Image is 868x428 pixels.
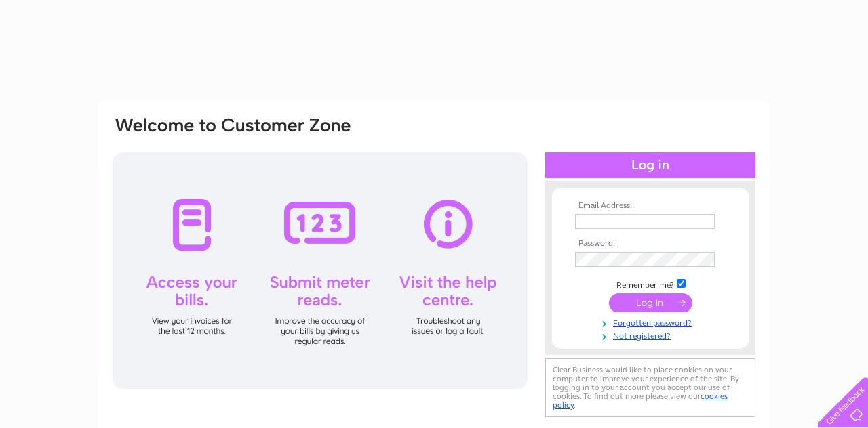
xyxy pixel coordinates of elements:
[553,391,728,410] a: cookies policy
[572,277,729,291] td: Remember me?
[545,358,755,417] div: Clear Business would like to place cookies on your computer to improve your experience of the sit...
[572,239,729,249] th: Password:
[609,293,692,312] input: Submit
[572,201,729,211] th: Email Address:
[575,328,729,341] a: Not registered?
[575,316,729,328] a: Forgotten password?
